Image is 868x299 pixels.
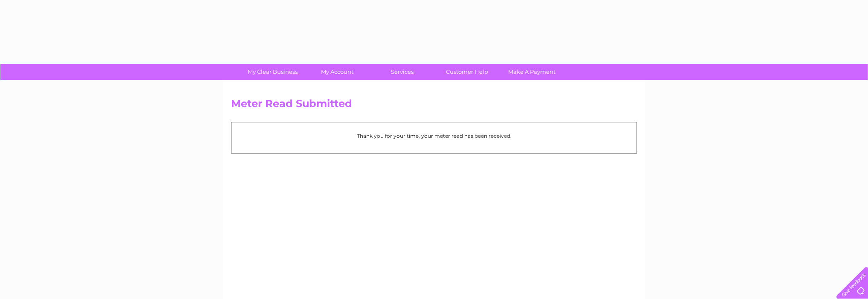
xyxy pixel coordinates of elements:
[432,64,502,80] a: Customer Help
[236,132,632,140] p: Thank you for your time, your meter read has been received.
[302,64,373,80] a: My Account
[237,64,308,80] a: My Clear Business
[367,64,437,80] a: Services
[231,98,637,114] h2: Meter Read Submitted
[497,64,567,80] a: Make A Payment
